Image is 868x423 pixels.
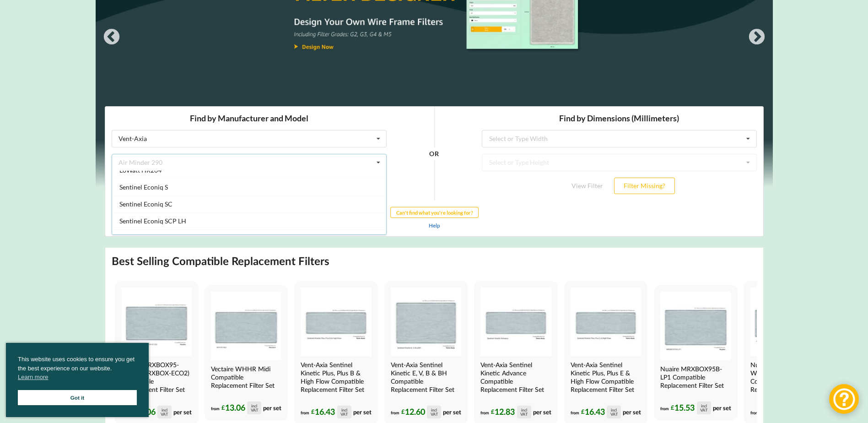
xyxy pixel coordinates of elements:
span: Sentinel Econiq SCP RH [15,128,82,136]
span: per set [443,408,461,415]
span: per set [263,404,281,411]
div: VAT [251,408,258,412]
div: Vent-Axia [14,29,42,36]
span: £ [671,402,674,413]
button: Next [748,28,766,47]
div: VAT [520,412,528,416]
div: incl [521,408,527,412]
span: £ [491,407,495,417]
span: from [571,410,579,415]
span: This website uses cookies to ensure you get the best experience on our website. [18,355,137,384]
div: incl [701,404,707,408]
button: Can't find what you're looking for? [286,101,374,112]
img: Vent-Axia Sentinel Kinetic Advance Compatible MVHR Filter Replacement Set from MVHR.shop [480,287,551,356]
span: from [391,410,399,415]
h4: Vent-Axia Sentinel Kinetic Advance Compatible Replacement Filter Set [480,361,549,394]
h4: Vent-Axia Sentinel Kinetic Plus, Plus E & High Flow Compatible Replacement Filter Set [571,361,639,394]
span: Sentinel Econiq SC [15,94,68,102]
button: Filter Missing? [509,71,570,88]
h4: Vent-Axia Sentinel Kinetic E, V, B & BH Compatible Replacement Filter Set [391,361,459,394]
img: Vent-Axia Sentinel Kinetic Plus E & High Flow Compatible MVHR Filter Replacement Set from MVHR.shop [571,287,641,356]
h4: Nuaire MRXBOX95-WH1 (MRXBOX-ECO3) Compatible Replacement Filter Set [750,361,819,394]
div: VAT [610,412,618,416]
span: per set [623,408,641,415]
span: from [211,406,220,411]
div: incl [162,408,167,412]
img: Vectaire WHHR Midi Compatible MVHR Filter Replacement Set from MVHR.shop [211,292,281,360]
button: Previous [102,28,121,47]
h2: Best Selling Compatible Replacement Filters [112,254,329,268]
span: per set [173,408,192,415]
div: Select or Type Width [384,29,443,36]
div: 15.53 [671,401,711,414]
div: VAT [431,412,438,416]
div: OR [324,48,334,95]
div: 12.60 [401,406,441,418]
img: Nuaire MRXBOX95B-LP1 Compatible MVHR Filter Replacement Set from MVHR.shop [660,292,731,360]
img: Nuaire MRXBOX95-WH1 Compatible MVHR Filter Replacement Set from MVHR.shop [750,287,821,356]
h4: Nuaire MRXBOX95B-LP1 Compatible Replacement Filter Set [660,365,729,390]
h4: Vectaire WHHR Midi Compatible Replacement Filter Set [211,365,280,390]
a: Got it cookie [18,390,137,405]
span: £ [401,407,405,417]
span: per set [533,408,551,415]
img: Vent-Axia Sentinel Kinetic E, V, B & BH Compatible MVHR Filter Replacement Set from MVHR.shop [391,287,461,356]
span: £ [311,407,315,417]
div: incl [611,408,617,412]
div: 12.83 [491,406,531,418]
div: incl [341,408,347,412]
span: from [480,410,489,415]
div: incl [251,404,257,408]
div: Air Minder 290 [14,53,58,60]
span: £ [221,402,225,413]
span: from [660,406,669,411]
span: £ [581,407,585,417]
h4: Vent-Axia Sentinel Kinetic Plus, Plus B & High Flow Compatible Replacement Filter Set [301,361,369,394]
div: cookieconsent [6,343,149,417]
span: from [750,410,759,415]
div: VAT [161,412,168,416]
div: incl [431,408,437,412]
b: Can't find what you're looking for? [291,103,368,109]
img: Vent-Axia Sentinel Kinetic Plus, Plus B & High Flow Compatible MVHR Filter Replacement Set from M... [301,287,371,356]
h3: Find by Manufacturer and Model [7,7,282,17]
span: from [301,410,309,415]
span: Sentinel Econiq SCP LH [15,111,81,119]
img: Nuaire MRXBOX95-WM2 Compatible MVHR Filter Replacement Set from MVHR.shop [121,287,192,356]
span: per set [353,408,372,415]
h4: Nuaire MRXBOX95-WM2 (MRXBOX-ECO2) Compatible Replacement Filter Set [121,361,190,394]
div: VAT [340,412,348,416]
a: Vectaire WHHR Midi Compatible MVHR Filter Replacement Set from MVHR.shop Vectaire WHHR Midi Compa... [205,285,288,421]
a: Nuaire MRXBOX95B-LP1 Compatible MVHR Filter Replacement Set from MVHR.shop Nuaire MRXBOX95B-LP1 C... [654,285,737,421]
span: per set [713,404,731,411]
a: cookies - Learn more [18,373,48,382]
h3: Find by Dimensions (Millimeters) [377,7,652,17]
div: 13.06 [221,401,261,414]
span: Sentinel Econiq S [15,77,63,85]
div: 16.43 [581,406,621,418]
div: 13.06 [132,406,172,418]
a: Help [324,116,335,122]
div: VAT [700,408,707,412]
div: 16.43 [311,406,351,418]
